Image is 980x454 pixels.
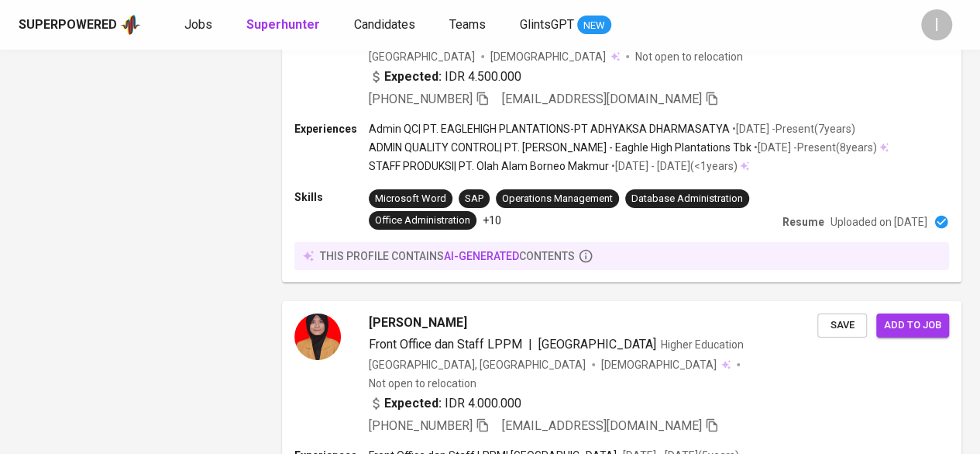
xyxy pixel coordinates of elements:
[502,192,613,206] div: Operations Management
[825,317,859,334] span: Save
[369,357,586,373] div: [GEOGRAPHIC_DATA], [GEOGRAPHIC_DATA]
[184,16,215,35] a: Jobs
[354,16,418,35] a: Candidates
[921,9,952,40] div: I
[184,17,212,32] span: Jobs
[369,92,473,106] span: [PHONE_NUMBER]
[19,13,141,36] a: Superpoweredapp logo
[369,394,521,413] div: IDR 4.000.000
[661,338,744,351] span: Higher Education
[449,16,489,35] a: Teams
[320,248,575,264] p: this profile contains contents
[631,192,743,206] div: Database Administration
[19,16,117,34] div: Superpowered
[609,158,738,174] p: • [DATE] - [DATE] ( <1 years )
[369,158,609,174] p: STAFF PRODUKSI | PT. Olah Alam Borneo Makmur
[876,314,949,338] button: Add to job
[369,140,751,155] p: ADMIN QUALITY CONTROL | PT. [PERSON_NAME] - Eaghle High Plantations Tbk
[369,337,522,352] span: Front Office dan Staff LPPM
[369,418,473,433] span: [PHONE_NUMBER]
[884,317,941,334] span: Add to job
[246,16,323,35] a: Superhunter
[751,140,877,155] p: • [DATE] - Present ( 8 years )
[782,214,824,230] p: Resume
[817,314,867,338] button: Save
[120,13,141,36] img: app logo
[375,192,446,206] div: Microsoft Word
[601,357,719,373] span: [DEMOGRAPHIC_DATA]
[369,68,521,86] div: IDR 4.500.000
[369,49,475,64] div: [GEOGRAPHIC_DATA]
[444,250,519,262] span: AI-generated
[294,189,369,205] p: Skills
[502,92,702,106] span: [EMAIL_ADDRESS][DOMAIN_NAME]
[294,121,369,137] p: Experiences
[538,337,656,352] span: [GEOGRAPHIC_DATA]
[528,335,532,354] span: |
[490,49,608,64] span: [DEMOGRAPHIC_DATA]
[520,17,574,32] span: GlintsGPT
[465,192,483,206] div: SAP
[635,49,743,64] p: Not open to relocation
[449,17,486,32] span: Teams
[369,314,467,332] span: [PERSON_NAME]
[483,213,501,228] p: +10
[369,376,476,391] p: Not open to relocation
[375,213,470,228] div: Office Administration
[502,418,702,433] span: [EMAIL_ADDRESS][DOMAIN_NAME]
[830,214,927,230] p: Uploaded on [DATE]
[730,121,855,137] p: • [DATE] - Present ( 7 years )
[294,314,341,360] img: bf7372446528b15a553f7915d306f3fe.jpg
[384,394,442,413] b: Expected:
[369,121,730,137] p: Admin QC | PT. EAGLEHIGH PLANTATIONS-PT ADHYAKSA DHARMASATYA
[384,68,442,86] b: Expected:
[354,17,415,32] span: Candidates
[246,17,320,32] b: Superhunter
[577,18,611,33] span: NEW
[520,16,611,35] a: GlintsGPT NEW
